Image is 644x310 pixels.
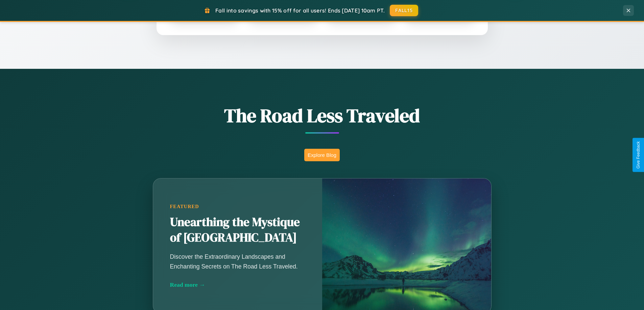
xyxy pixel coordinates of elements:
div: Read more → [170,281,305,288]
div: Featured [170,204,305,209]
button: FALL15 [390,5,418,16]
h1: The Road Less Traveled [119,103,525,129]
span: Fall into savings with 15% off for all users! Ends [DATE] 10am PT. [215,7,385,14]
div: Give Feedback [636,141,641,169]
h2: Unearthing the Mystique of [GEOGRAPHIC_DATA] [170,215,305,246]
p: Discover the Extraordinary Landscapes and Enchanting Secrets on The Road Less Traveled. [170,252,305,271]
button: Explore Blog [304,149,340,161]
